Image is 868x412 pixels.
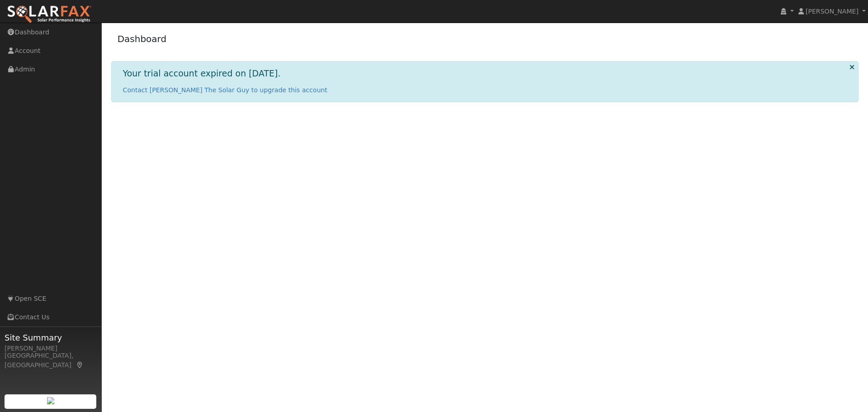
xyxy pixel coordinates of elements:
[5,351,97,370] div: [GEOGRAPHIC_DATA], [GEOGRAPHIC_DATA]
[76,361,84,369] a: Map
[123,86,327,94] a: Contact [PERSON_NAME] The Solar Guy to upgrade this account
[7,5,92,24] img: SolarFax
[5,331,97,344] span: Site Summary
[806,8,859,15] span: [PERSON_NAME]
[118,33,167,44] a: Dashboard
[5,344,97,353] div: [PERSON_NAME]
[123,68,281,79] h1: Your trial account expired on [DATE].
[47,397,54,404] img: retrieve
